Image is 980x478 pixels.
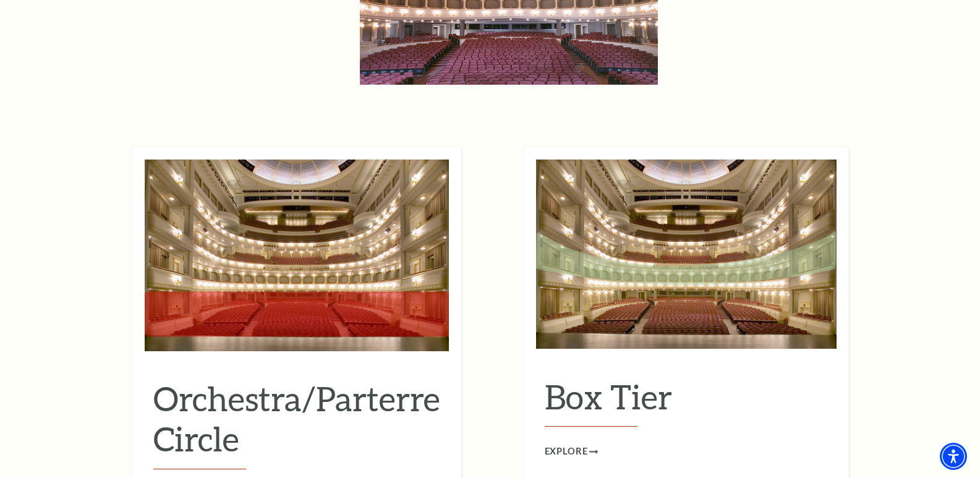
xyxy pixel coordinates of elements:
[145,160,449,351] img: Orchestra/Parterre Circle
[545,444,588,459] span: Explore
[153,378,440,469] h2: Orchestra/Parterre Circle
[940,443,967,470] div: Accessibility Menu
[536,160,837,349] img: Box Tier
[545,377,828,427] h2: Box Tier
[545,444,598,459] a: Explore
